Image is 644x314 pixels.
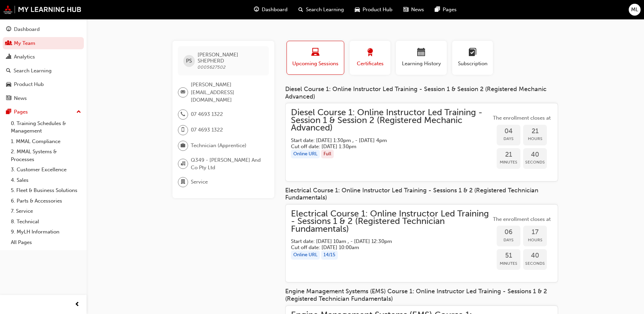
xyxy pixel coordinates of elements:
[3,106,84,118] button: Pages
[181,126,185,135] span: mobile-icon
[366,48,374,57] span: award-icon
[191,178,208,186] span: Service
[191,81,263,104] span: [PERSON_NAME][EMAIL_ADDRESS][DOMAIN_NAME]
[191,156,263,172] span: Q349 - [PERSON_NAME] And Co Pty Ltd
[287,41,344,75] button: Upcoming Sessions
[363,6,392,14] span: Product Hub
[6,54,11,60] span: chart-icon
[8,118,84,136] a: 0. Training Schedules & Management
[443,6,457,14] span: Pages
[497,252,520,260] span: 51
[497,260,520,267] span: Minutes
[3,92,84,105] a: News
[291,143,480,150] h5: Cut off date: [DATE] 1:30pm
[75,300,80,309] span: prev-icon
[8,164,84,175] a: 3. Customer Excellence
[3,22,84,106] button: DashboardMy TeamAnalyticsSearch LearningProduct HubNews
[181,88,185,97] span: email-icon
[291,244,480,250] h5: Cut off date: [DATE] 10:00am
[497,228,520,236] span: 06
[6,40,11,47] span: people-icon
[291,250,320,260] div: Online URL
[523,236,547,244] span: Hours
[523,228,547,236] span: 17
[285,86,558,100] div: Diesel Course 1: Online Instructor Led Training - Session 1 & Session 2 (Registered Mechanic Adva...
[8,237,84,248] a: All Pages
[254,5,259,14] span: guage-icon
[435,5,440,14] span: pages-icon
[497,158,520,166] span: Minutes
[291,210,491,233] span: Electrical Course 1: Online Instructor Led Training - Sessions 1 & 2 (Registered Technician Funda...
[523,158,547,166] span: Seconds
[14,25,40,33] div: Dashboard
[3,23,84,36] a: Dashboard
[186,57,192,65] span: PS
[262,6,288,14] span: Dashboard
[14,67,52,75] div: Search Learning
[497,135,520,143] span: Days
[198,52,263,64] span: [PERSON_NAME] SHEPHERD
[3,51,84,63] a: Analytics
[285,187,558,202] div: Electrical Course 1: Online Instructor Led Training - Sessions 1 & 2 (Registered Technician Funda...
[311,48,319,57] span: laptop-icon
[429,3,462,17] a: pages-iconPages
[355,60,385,68] span: Certificates
[8,196,84,206] a: 6. Parts & Accessories
[293,3,349,17] a: search-iconSearch Learning
[497,127,520,135] span: 04
[285,288,558,302] div: Engine Management Systems (EMS) Course 1: Online Instructor Led Training - Sessions 1 & 2 (Regist...
[291,109,552,176] a: Diesel Course 1: Online Instructor Led Training - Session 1 & Session 2 (Registered Mechanic Adva...
[497,236,520,244] span: Days
[3,78,84,91] a: Product Hub
[306,6,344,14] span: Search Learning
[3,65,84,77] a: Search Learning
[181,178,185,187] span: department-icon
[298,5,303,14] span: search-icon
[76,108,81,117] span: up-icon
[6,68,11,74] span: search-icon
[8,206,84,216] a: 7. Service
[14,81,44,88] div: Product Hub
[403,5,408,14] span: news-icon
[291,210,552,277] a: Electrical Course 1: Online Instructor Led Training - Sessions 1 & 2 (Registered Technician Funda...
[321,150,334,159] div: Full
[291,137,480,143] h5: Start date: [DATE] 1:30pm , - [DATE] 4pm
[191,110,223,118] span: 07 4693 1322
[350,41,390,75] button: Certificates
[291,238,480,244] h5: Start date: [DATE] 10am , - [DATE] 12:30pm
[14,53,35,61] div: Analytics
[8,136,84,147] a: 1. MMAL Compliance
[8,175,84,186] a: 4. Sales
[181,110,185,119] span: phone-icon
[292,60,339,68] span: Upcoming Sessions
[6,82,11,88] span: car-icon
[191,142,246,150] span: Technician (Apprentice)
[468,48,477,57] span: learningplan-icon
[8,216,84,227] a: 8. Technical
[401,60,442,68] span: Learning History
[6,27,11,33] span: guage-icon
[6,109,11,115] span: pages-icon
[8,227,84,237] a: 9. MyLH Information
[181,141,185,150] span: briefcase-icon
[321,250,338,260] div: 14 / 15
[14,108,28,116] div: Pages
[355,5,360,14] span: car-icon
[14,94,27,102] div: News
[3,5,81,14] img: mmal
[411,6,424,14] span: News
[396,41,447,75] button: Learning History
[523,260,547,267] span: Seconds
[523,135,547,143] span: Hours
[452,41,493,75] button: Subscription
[457,60,488,68] span: Subscription
[523,151,547,159] span: 40
[523,252,547,260] span: 40
[491,114,552,122] span: The enrollment closes at
[249,3,293,17] a: guage-iconDashboard
[291,109,491,132] span: Diesel Course 1: Online Instructor Led Training - Session 1 & Session 2 (Registered Mechanic Adva...
[417,48,425,57] span: calendar-icon
[6,95,11,102] span: news-icon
